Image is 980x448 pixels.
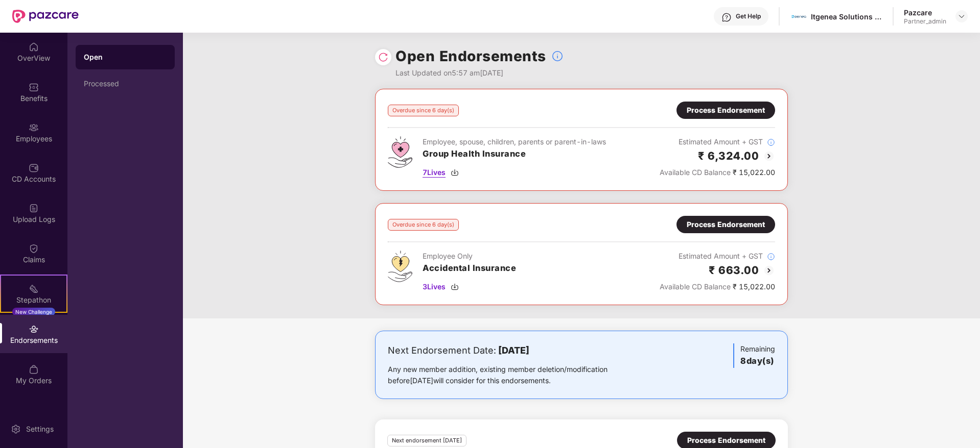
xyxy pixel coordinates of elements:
h3: Group Health Insurance [423,147,606,161]
h2: ₹ 6,324.00 [698,147,759,164]
div: Settings [23,424,57,434]
img: svg+xml;base64,PHN2ZyBpZD0iRW5kb3JzZW1lbnRzIiB4bWxucz0iaHR0cDovL3d3dy53My5vcmcvMjAwMC9zdmciIHdpZH... [29,324,39,334]
img: svg+xml;base64,PHN2ZyBpZD0iQmVuZWZpdHMiIHhtbG5zPSJodHRwOi8vd3d3LnczLm9yZy8yMDAwL3N2ZyIgd2lkdGg9Ij... [29,82,39,92]
div: Stepathon [1,295,66,305]
div: Pazcare [904,8,946,17]
div: ₹ 15,022.00 [660,167,775,178]
div: Open [84,52,167,62]
div: Overdue since 6 day(s) [388,105,459,116]
div: Overdue since 6 day(s) [388,219,459,231]
div: Process Endorsement [687,435,765,446]
img: svg+xml;base64,PHN2ZyBpZD0iUmVsb2FkLTMyeDMyIiB4bWxucz0iaHR0cDovL3d3dy53My5vcmcvMjAwMC9zdmciIHdpZH... [378,52,388,62]
img: New Pazcare Logo [12,10,79,23]
div: Remaining [733,343,775,368]
img: svg+xml;base64,PHN2ZyBpZD0iSW5mb18tXzMyeDMyIiBkYXRhLW5hbWU9IkluZm8gLSAzMngzMiIgeG1sbnM9Imh0dHA6Ly... [767,138,775,146]
div: New Challenge [12,308,55,316]
img: svg+xml;base64,PHN2ZyBpZD0iQmFjay0yMHgyMCIgeG1sbnM9Imh0dHA6Ly93d3cudzMub3JnLzIwMDAvc3ZnIiB3aWR0aD... [763,150,775,162]
img: svg+xml;base64,PHN2ZyBpZD0iSW5mb18tXzMyeDMyIiBkYXRhLW5hbWU9IkluZm8gLSAzMngzMiIgeG1sbnM9Imh0dHA6Ly... [767,253,775,261]
img: svg+xml;base64,PHN2ZyBpZD0iTXlfT3JkZXJzIiBkYXRhLW5hbWU9Ik15IE9yZGVycyIgeG1sbnM9Imh0dHA6Ly93d3cudz... [29,364,39,375]
span: 3 Lives [423,281,446,292]
div: Processed [84,80,167,88]
img: svg+xml;base64,PHN2ZyBpZD0iRG93bmxvYWQtMzJ4MzIiIHhtbG5zPSJodHRwOi8vd3d3LnczLm9yZy8yMDAwL3N2ZyIgd2... [451,168,459,177]
img: svg+xml;base64,PHN2ZyBpZD0iQ2xhaW0iIHhtbG5zPSJodHRwOi8vd3d3LnczLm9yZy8yMDAwL3N2ZyIgd2lkdGg9IjIwIi... [29,243,39,254]
img: svg+xml;base64,PHN2ZyBpZD0iQ0RfQWNjb3VudHMiIGRhdGEtbmFtZT0iQ0QgQWNjb3VudHMiIHhtbG5zPSJodHRwOi8vd3... [29,163,39,173]
div: Itgenea Solutions Private Limited [811,12,882,21]
img: svg+xml;base64,PHN2ZyBpZD0iRW1wbG95ZWVzIiB4bWxucz0iaHR0cDovL3d3dy53My5vcmcvMjAwMC9zdmciIHdpZHRoPS... [29,122,39,133]
h2: ₹ 663.00 [709,262,759,279]
span: Available CD Balance [660,168,731,177]
img: svg+xml;base64,PHN2ZyB4bWxucz0iaHR0cDovL3d3dy53My5vcmcvMjAwMC9zdmciIHdpZHRoPSIyMSIgaGVpZ2h0PSIyMC... [29,284,39,294]
img: svg+xml;base64,PHN2ZyBpZD0iSG9tZSIgeG1sbnM9Imh0dHA6Ly93d3cudzMub3JnLzIwMDAvc3ZnIiB3aWR0aD0iMjAiIG... [29,42,39,52]
div: Estimated Amount + GST [660,136,775,147]
div: Employee, spouse, children, parents or parent-in-laws [423,136,606,147]
div: Next endorsement [DATE] [387,435,466,446]
img: svg+xml;base64,PHN2ZyBpZD0iRHJvcGRvd24tMzJ4MzIiIHhtbG5zPSJodHRwOi8vd3d3LnczLm9yZy8yMDAwL3N2ZyIgd2... [958,12,966,20]
img: svg+xml;base64,PHN2ZyBpZD0iSW5mb18tXzMyeDMyIiBkYXRhLW5hbWU9IkluZm8gLSAzMngzMiIgeG1sbnM9Imh0dHA6Ly... [551,50,564,62]
span: Available CD Balance [660,282,731,291]
div: Estimated Amount + GST [660,251,775,262]
img: svg+xml;base64,PHN2ZyBpZD0iQmFjay0yMHgyMCIgeG1sbnM9Imh0dHA6Ly93d3cudzMub3JnLzIwMDAvc3ZnIiB3aWR0aD... [763,264,775,277]
div: Process Endorsement [687,105,765,116]
img: svg+xml;base64,PHN2ZyBpZD0iSGVscC0zMngzMiIgeG1sbnM9Imh0dHA6Ly93d3cudzMub3JnLzIwMDAvc3ZnIiB3aWR0aD... [721,12,732,22]
h1: Open Endorsements [395,45,546,67]
div: Get Help [736,12,761,20]
div: ₹ 15,022.00 [660,281,775,292]
div: Partner_admin [904,17,946,26]
img: svg+xml;base64,PHN2ZyB4bWxucz0iaHR0cDovL3d3dy53My5vcmcvMjAwMC9zdmciIHdpZHRoPSI0OS4zMjEiIGhlaWdodD... [388,251,412,282]
b: [DATE] [498,345,529,356]
h3: Accidental Insurance [423,262,516,275]
div: Process Endorsement [687,219,765,230]
div: Last Updated on 5:57 am[DATE] [395,67,564,79]
span: 7 Lives [423,167,446,178]
img: svg+xml;base64,PHN2ZyBpZD0iU2V0dGluZy0yMHgyMCIgeG1sbnM9Imh0dHA6Ly93d3cudzMub3JnLzIwMDAvc3ZnIiB3aW... [11,424,21,434]
h3: 8 day(s) [740,355,775,368]
div: Any new member addition, existing member deletion/modification before [DATE] will consider for th... [388,364,640,386]
div: Employee Only [423,251,516,262]
img: svg+xml;base64,PHN2ZyB4bWxucz0iaHR0cDovL3d3dy53My5vcmcvMjAwMC9zdmciIHdpZHRoPSI0Ny43MTQiIGhlaWdodD... [388,136,412,168]
div: Next Endorsement Date: [388,343,640,358]
img: 106931595_3072030449549100_5699994001076542286_n.png [791,9,806,24]
img: svg+xml;base64,PHN2ZyBpZD0iVXBsb2FkX0xvZ3MiIGRhdGEtbmFtZT0iVXBsb2FkIExvZ3MiIHhtbG5zPSJodHRwOi8vd3... [29,203,39,213]
img: svg+xml;base64,PHN2ZyBpZD0iRG93bmxvYWQtMzJ4MzIiIHhtbG5zPSJodHRwOi8vd3d3LnczLm9yZy8yMDAwL3N2ZyIgd2... [451,283,459,291]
